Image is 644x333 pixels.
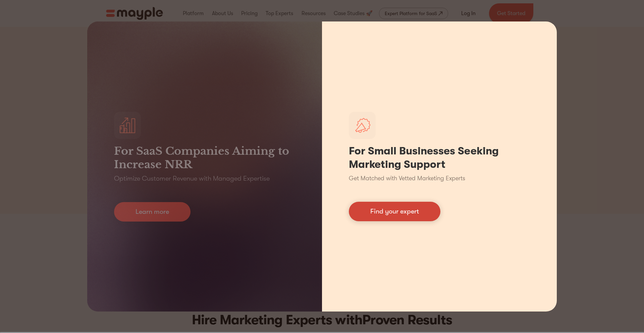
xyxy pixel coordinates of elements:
[114,202,191,222] a: Learn more
[114,174,270,183] p: Optimize Customer Revenue with Managed Expertise
[349,202,440,221] a: Find your expert
[349,144,530,171] h1: For Small Businesses Seeking Marketing Support
[349,174,465,183] p: Get Matched with Vetted Marketing Experts
[114,144,295,171] h3: For SaaS Companies Aiming to Increase NRR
